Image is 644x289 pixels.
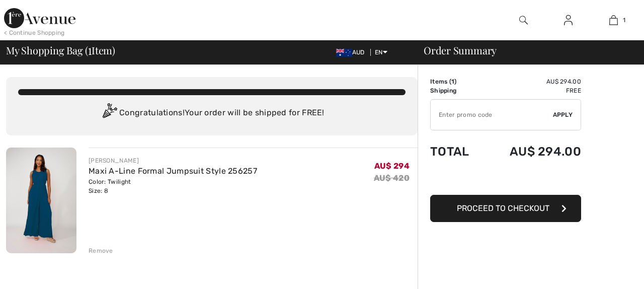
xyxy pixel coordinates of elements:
[430,134,484,169] td: Total
[484,77,581,86] td: AU$ 294.00
[4,28,65,37] div: < Continue Shopping
[457,203,549,213] span: Proceed to Checkout
[609,14,618,26] img: My Bag
[430,77,484,86] td: Items ( )
[519,14,528,26] img: search the website
[88,43,92,56] span: 1
[18,103,406,123] div: Congratulations! Your order will be shipped for FREE!
[430,169,581,191] iframe: PayPal
[564,14,573,26] img: My Info
[451,78,454,85] span: 1
[336,49,369,56] span: AUD
[374,173,410,183] s: AU$ 420
[591,14,635,26] a: 1
[89,156,257,165] div: [PERSON_NAME]
[89,166,257,176] a: Maxi A-Line Formal Jumpsuit Style 256257
[430,86,484,95] td: Shipping
[89,246,113,255] div: Remove
[484,86,581,95] td: Free
[430,195,581,222] button: Proceed to Checkout
[412,45,638,55] div: Order Summary
[6,45,115,55] span: My Shopping Bag ( Item)
[99,103,119,123] img: Congratulation2.svg
[556,14,581,27] a: Sign In
[375,49,387,56] span: EN
[623,16,625,25] span: 1
[431,100,553,130] input: Promo code
[4,8,75,28] img: 1ère Avenue
[89,177,257,195] div: Color: Twilight Size: 8
[484,134,581,169] td: AU$ 294.00
[374,161,410,171] span: AU$ 294
[336,49,352,57] img: Australian Dollar
[6,148,76,253] img: Maxi A-Line Formal Jumpsuit Style 256257
[553,110,573,119] span: Apply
